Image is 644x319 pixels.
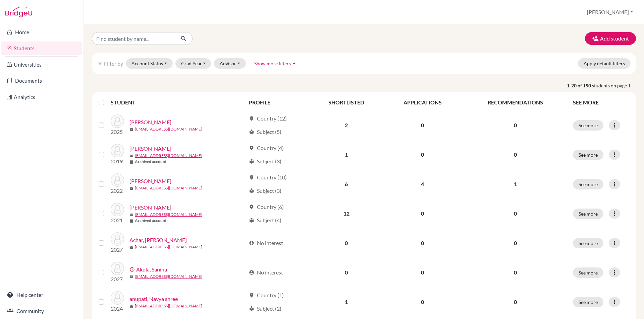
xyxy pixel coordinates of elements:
th: RECOMMENDATIONS [462,94,569,110]
td: 12 [309,199,383,228]
img: Abdulla, Zainudheen [111,144,124,157]
img: Abraham, Amit [111,203,124,216]
a: [EMAIL_ADDRESS][DOMAIN_NAME] [135,212,202,218]
td: 0 [309,228,383,258]
p: 2021 [111,216,124,224]
img: Bridge-U [5,7,32,17]
a: Help center [1,288,82,302]
span: location_on [249,204,254,210]
button: See more [573,238,603,248]
a: [PERSON_NAME] [129,204,171,212]
th: SEE MORE [569,94,633,110]
p: 1 [466,180,565,188]
b: Archived account [135,218,167,224]
div: Country (6) [249,203,284,211]
button: Advisor [214,58,246,69]
span: local_library [249,159,254,164]
span: location_on [249,293,254,298]
span: inventory_2 [129,219,133,223]
span: location_on [249,116,254,121]
p: 0 [466,210,565,218]
span: location_on [249,145,254,151]
span: account_circle [249,270,254,275]
div: No interest [249,268,283,276]
span: mail [129,275,133,279]
td: 0 [383,199,462,228]
span: location_on [249,175,254,180]
div: Subject (5) [249,128,281,136]
img: Abraham, Aman [111,173,124,187]
span: local_library [249,218,254,223]
a: [EMAIL_ADDRESS][DOMAIN_NAME] [135,303,202,309]
a: [PERSON_NAME] [129,177,171,185]
td: 0 [383,228,462,258]
span: local_library [249,188,254,193]
td: 0 [383,140,462,169]
th: STUDENT [111,94,245,110]
span: mail [129,186,133,190]
th: SHORTLISTED [309,94,383,110]
div: Subject (3) [249,157,281,165]
button: Add student [585,32,636,45]
span: mail [129,304,133,308]
div: Country (12) [249,114,287,123]
i: filter_list [97,61,103,66]
a: anupati, Navya shree [129,295,178,303]
span: Filter by [104,60,123,67]
td: 0 [383,287,462,317]
p: 2019 [111,157,124,165]
div: Subject (3) [249,187,281,195]
p: 0 [466,151,565,159]
p: 2027 [111,275,124,283]
span: mail [129,213,133,217]
span: local_library [249,129,254,135]
p: 2025 [111,128,124,136]
th: APPLICATIONS [383,94,462,110]
button: See more [573,297,603,307]
a: [EMAIL_ADDRESS][DOMAIN_NAME] [135,185,202,191]
a: Documents [1,74,82,87]
button: [PERSON_NAME] [584,6,636,18]
div: No interest [249,239,283,247]
td: 4 [383,169,462,199]
img: Akula, Saniha [111,262,124,275]
a: Community [1,304,82,318]
a: [PERSON_NAME] [129,118,171,126]
span: error_outline [129,267,136,272]
a: [EMAIL_ADDRESS][DOMAIN_NAME] [135,273,202,280]
span: mail [129,128,133,132]
button: See more [573,267,603,278]
p: 0 [466,121,565,129]
input: Find student by name... [92,32,175,45]
div: Subject (4) [249,216,281,224]
td: 0 [383,110,462,140]
span: local_library [249,306,254,311]
img: Aaron, Ron [111,114,124,128]
a: Students [1,42,82,55]
button: Grad Year [175,58,212,69]
button: See more [573,120,603,131]
div: Country (4) [249,144,284,152]
a: [EMAIL_ADDRESS][DOMAIN_NAME] [135,126,202,132]
td: 1 [309,287,383,317]
a: [EMAIL_ADDRESS][DOMAIN_NAME] [135,244,202,250]
a: Achar, [PERSON_NAME] [129,236,187,244]
td: 2 [309,110,383,140]
img: Achar, Pranav Swaroop [111,232,124,246]
a: [EMAIL_ADDRESS][DOMAIN_NAME] [135,153,202,159]
td: 1 [309,140,383,169]
th: PROFILE [245,94,309,110]
button: Apply default filters [578,58,631,69]
p: 0 [466,298,565,306]
p: 2022 [111,187,124,195]
p: 0 [466,268,565,276]
a: Home [1,25,82,39]
div: Subject (2) [249,305,281,313]
p: 0 [466,239,565,247]
td: 0 [309,258,383,287]
span: students on page 1 [592,82,636,89]
span: inventory_2 [129,160,133,164]
button: See more [573,179,603,189]
button: Account Status [126,58,173,69]
button: Show more filtersarrow_drop_up [249,58,303,69]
